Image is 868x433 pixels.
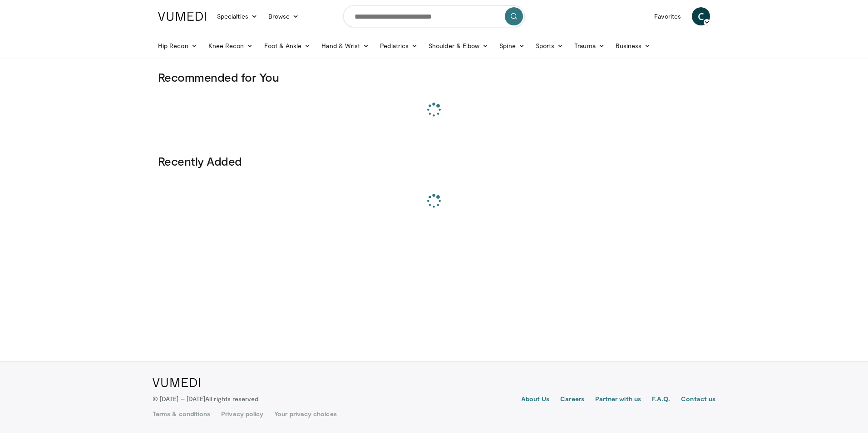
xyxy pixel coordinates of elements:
a: Foot & Ankle [259,37,316,55]
a: Trauma [569,37,610,55]
input: Search topics, interventions [343,5,525,27]
a: Privacy policy [221,409,263,418]
a: Business [610,37,656,55]
a: Partner with us [595,394,641,405]
p: © [DATE] – [DATE] [153,394,259,403]
a: Spine [494,37,530,55]
a: About Us [521,394,550,405]
a: Shoulder & Elbow [423,37,494,55]
img: VuMedi Logo [158,12,206,21]
a: Hand & Wrist [316,37,375,55]
a: Favorites [649,7,686,25]
span: All rights reserved [205,395,258,403]
h3: Recommended for You [158,70,710,84]
h3: Recently Added [158,154,710,168]
a: Knee Recon [203,37,259,55]
a: C [692,7,710,25]
a: Careers [560,394,584,405]
a: Contact us [681,394,715,405]
a: Browse [263,7,305,25]
a: Terms & conditions [153,409,210,418]
a: Your privacy choices [274,409,336,418]
a: Specialties [212,7,263,25]
a: Hip Recon [153,37,203,55]
a: Pediatrics [375,37,423,55]
a: Sports [530,37,569,55]
a: F.A.Q. [652,394,670,405]
img: VuMedi Logo [153,378,200,387]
